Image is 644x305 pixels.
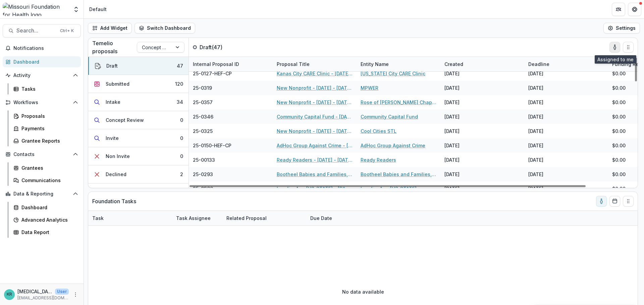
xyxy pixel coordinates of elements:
button: Intake34 [88,93,189,111]
div: [DATE] [444,128,460,135]
span: $0.00 [612,185,626,192]
button: Submitted120 [88,75,189,93]
div: Due Date [306,211,357,225]
div: [DATE] [528,84,543,91]
div: Deadline [524,61,553,68]
a: Ready Readers [361,156,396,163]
nav: breadcrumb [87,4,109,14]
p: Draft ( 47 ) [200,43,250,51]
div: Entity Name [357,57,440,71]
div: [DATE] [444,171,460,178]
div: Communications [21,177,75,184]
div: Related Proposal [222,211,306,225]
div: [DATE] [528,142,543,149]
div: Proposal Title [273,61,314,68]
button: Switch Dashboard [135,23,195,33]
div: Internal Proposal ID [189,61,243,68]
div: Payments [21,125,75,132]
button: toggle-assigned-to-me [609,42,620,53]
span: Activity [13,73,70,78]
a: Proposals [11,110,81,122]
a: AdHoc Group Against Crime [361,142,425,149]
div: Due Date [306,215,336,222]
a: Grantees [11,162,81,173]
div: 0 [180,117,183,124]
div: Task Assignee [172,211,222,225]
span: Notifications [13,46,78,51]
div: [DATE] [528,99,543,106]
div: Advanced Analytics [21,216,75,223]
div: Deadline [524,57,608,71]
div: [DATE] [528,113,543,120]
span: 25-0325 [193,128,213,135]
button: Drag [623,42,634,53]
p: [MEDICAL_DATA][PERSON_NAME] [17,288,52,295]
button: Concept Review0 [88,111,189,129]
div: Grantees [21,164,75,171]
button: Open entity switcher [71,3,81,16]
a: Bootheel Babies and Families, Inc. [361,171,436,178]
a: Kanas City CARE Clinic - [DATE] - [DATE] Request for Concept Papers [277,70,353,77]
a: Community Capital Fund - [DATE] - [DATE] Request for Concept Papers [277,113,353,120]
a: Community Capital Fund [361,113,418,120]
span: $0.00 [612,142,626,149]
button: Declined2 [88,165,189,183]
div: Created [440,61,467,68]
button: Open Activity [3,70,81,81]
button: Get Help [628,3,641,16]
button: Open Workflows [3,97,81,108]
div: Default [89,6,107,13]
button: Notifications [3,43,81,54]
div: Proposal Title [273,57,357,71]
div: Entity Name [357,61,393,68]
div: Created [440,57,524,71]
button: Drag [623,196,634,207]
div: Draft [106,62,118,69]
a: AdHoc Group Against Crime - [DATE] - [DATE] Request for Concept Papers [277,142,353,149]
p: No data available [342,288,384,295]
div: [DATE] [528,128,543,135]
div: [DATE] [528,70,543,77]
button: toggle-assigned-to-me [596,196,607,207]
button: Open Data & Reporting [3,188,81,199]
span: $0.00 [612,171,626,178]
div: Non Invite [106,153,130,160]
div: 0 [180,153,183,160]
div: Submitted [106,80,129,87]
button: Open Contacts [3,149,81,160]
button: Draft47 [88,57,189,75]
div: 2 [180,171,183,178]
div: [DATE] [444,142,460,149]
img: Missouri Foundation for Health logo [3,3,69,16]
button: Settings [603,23,640,33]
a: Cool Cities STL [361,128,396,135]
span: 25-00133 [193,156,215,163]
a: Grantee Reports [11,135,81,146]
div: [DATE] [528,171,543,178]
span: 25-0150-HEF-CP [193,142,231,149]
div: Tasks [21,85,75,92]
a: Data Report [11,227,81,238]
a: New Nonprofit - [DATE] - [DATE] Request for Concept Papers [277,99,353,106]
button: More [71,291,79,299]
div: [DATE] [444,156,460,163]
div: 47 [177,62,183,69]
p: User [55,289,69,295]
a: Communications [11,175,81,186]
span: Search... [16,27,56,34]
div: [DATE] [528,156,543,163]
span: Data & Reporting [13,191,70,197]
button: Add Widget [88,23,132,33]
div: Invite [106,135,119,142]
div: Kyra Robinson [7,292,12,297]
div: 34 [177,98,183,105]
div: Declined [106,171,126,178]
span: Workflows [13,100,70,105]
div: Task [88,211,172,225]
div: Dashboard [13,58,75,65]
